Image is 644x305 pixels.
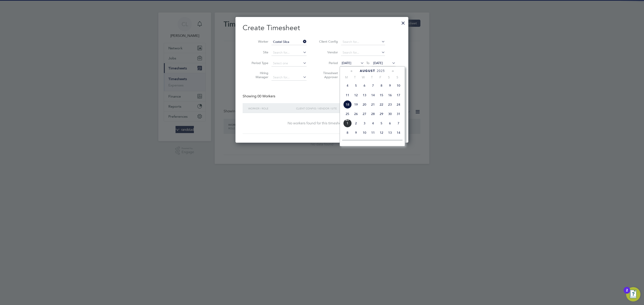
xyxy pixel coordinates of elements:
span: 23 [386,100,394,109]
label: Client Config [318,40,338,44]
div: Showing [243,94,276,99]
label: Site [248,50,268,54]
span: 10 [360,128,369,137]
span: August [360,69,375,73]
span: 9 [386,81,394,90]
span: 18 [343,100,352,109]
span: 10 [394,81,403,90]
span: 11 [369,128,377,137]
input: Search for... [271,74,307,81]
span: 2025 [377,69,385,73]
span: 24 [394,100,403,109]
span: 8 [343,128,352,137]
span: 7 [369,81,377,90]
span: 1 [343,119,352,127]
span: 14 [369,91,377,99]
label: Vendor [318,50,338,54]
span: 9 [352,128,360,137]
span: 4 [369,119,377,127]
span: 5 [377,119,386,127]
span: 30 [386,110,394,118]
div: 2 [626,290,628,296]
span: S [393,75,402,79]
span: 27 [360,110,369,118]
span: 16 [386,91,394,99]
label: Worker [248,40,268,44]
button: Open Resource Center, 2 new notifications [626,287,640,301]
span: 12 [377,128,386,137]
span: 21 [369,100,377,109]
span: 11 [343,91,352,99]
span: 29 [377,110,386,118]
span: 19 [377,138,386,146]
span: [DATE] [373,61,383,65]
input: Search for... [341,39,385,45]
span: 7 [394,119,403,127]
span: 4 [343,81,352,90]
span: [DATE] [342,61,351,65]
label: Period Type [248,61,268,65]
label: Timesheet Approver [318,71,338,79]
input: Search for... [271,50,307,56]
span: 17 [360,138,369,146]
input: Select one [271,60,307,67]
span: 3 [360,119,369,127]
div: Client Config / Vendor / Site [295,103,367,113]
div: Worker / Role [247,103,295,113]
span: 20 [360,100,369,109]
span: 28 [369,110,377,118]
span: M [342,75,351,79]
input: Search for... [271,39,307,45]
span: 6 [360,81,369,90]
span: 13 [386,128,394,137]
label: Period [318,61,338,65]
span: 26 [352,110,360,118]
span: W [359,75,368,79]
div: No workers found for this timesheet period. [247,121,397,126]
span: 13 [360,91,369,99]
span: 5 [352,81,360,90]
span: Sep [343,119,352,121]
span: 14 [394,128,403,137]
span: T [368,75,376,79]
span: 19 [352,100,360,109]
span: 25 [343,110,352,118]
span: 16 [352,138,360,146]
input: Search for... [341,50,385,56]
label: Hiring Manager [248,71,268,79]
span: 2 [352,119,360,127]
span: 17 [394,91,403,99]
span: 12 [352,91,360,99]
span: 18 [369,138,377,146]
span: S [385,75,393,79]
span: T [351,75,359,79]
span: 21 [394,138,403,146]
span: 00 Workers [257,94,275,98]
span: 15 [377,91,386,99]
span: 8 [377,81,386,90]
span: 6 [386,119,394,127]
span: 15 [343,138,352,146]
span: To [365,60,371,66]
span: F [376,75,385,79]
span: 31 [394,110,403,118]
h2: Create Timesheet [243,23,401,33]
span: 22 [377,100,386,109]
span: 20 [386,138,394,146]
